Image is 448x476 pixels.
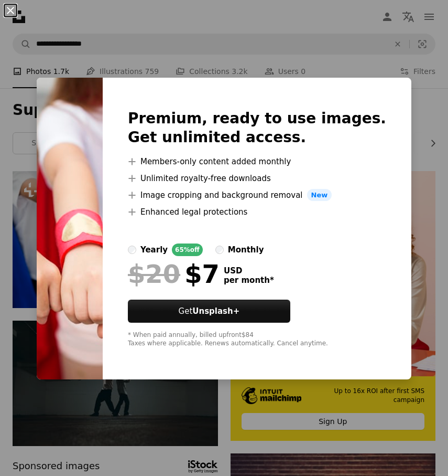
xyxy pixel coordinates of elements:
div: monthly [228,244,264,256]
h2: Premium, ready to use images. Get unlimited access. [128,109,386,147]
div: * When paid annually, billed upfront $84 Taxes where applicable. Renews automatically. Cancel any... [128,331,386,348]
span: New [307,189,332,202]
img: premium_photo-1723291294408-f96ed2456e11 [37,78,103,380]
span: $20 [128,260,180,288]
li: Enhanced legal protections [128,206,386,218]
input: yearly65%off [128,246,136,254]
div: yearly [140,244,168,256]
span: per month * [224,276,274,285]
div: $7 [128,260,220,288]
div: 65% off [172,244,203,256]
input: monthly [215,246,224,254]
button: GetUnsplash+ [128,300,290,323]
span: USD [224,266,274,276]
li: Unlimited royalty-free downloads [128,172,386,185]
li: Members-only content added monthly [128,155,386,168]
li: Image cropping and background removal [128,189,386,202]
strong: Unsplash+ [192,306,239,316]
